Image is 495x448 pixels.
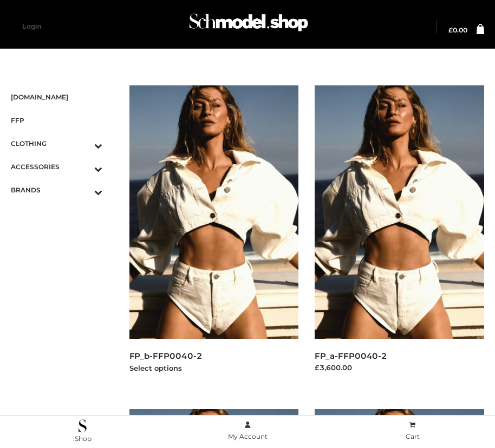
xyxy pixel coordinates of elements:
[79,419,87,432] img: .Shop
[315,362,484,373] div: £3,600.00
[11,137,102,150] span: CLOTHING
[406,432,420,440] span: Cart
[11,91,102,103] span: [DOMAIN_NAME]
[11,184,102,196] span: BRANDS
[11,132,102,155] a: CLOTHINGToggle Submenu
[11,114,102,126] span: FFP
[64,178,102,202] button: Toggle Submenu
[129,364,182,372] a: Select options
[448,26,453,34] span: £
[448,26,467,34] bdi: 0.00
[22,22,41,30] a: Login
[186,6,311,44] img: Schmodel Admin 964
[11,85,102,109] a: [DOMAIN_NAME]
[73,434,92,443] span: .Shop
[129,351,203,361] a: FP_b-FFP0040-2
[11,109,102,132] a: FFP
[184,9,311,44] a: Schmodel Admin 964
[448,27,467,34] a: £0.00
[228,432,268,440] span: My Account
[330,419,495,443] a: Cart
[64,132,102,155] button: Toggle Submenu
[165,419,330,443] a: My Account
[64,155,102,178] button: Toggle Submenu
[11,155,102,178] a: ACCESSORIESToggle Submenu
[11,178,102,202] a: BRANDSToggle Submenu
[315,351,387,361] a: FP_a-FFP0040-2
[11,161,102,173] span: ACCESSORIES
